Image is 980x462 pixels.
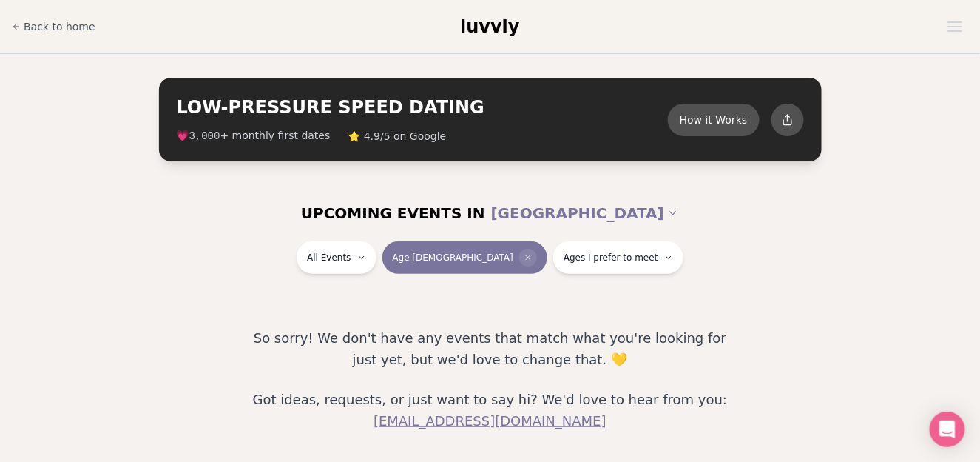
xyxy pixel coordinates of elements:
[382,241,547,274] button: Age [DEMOGRAPHIC_DATA]Clear age
[12,12,95,41] a: Back to home
[564,252,658,264] span: Ages I prefer to meet
[519,249,537,267] span: Clear age
[24,19,95,34] span: Back to home
[297,241,376,274] button: All Events
[930,412,965,447] div: Open Intercom Messenger
[491,197,679,230] button: [GEOGRAPHIC_DATA]
[301,203,485,224] span: UPCOMING EVENTS IN
[942,16,968,38] button: Open menu
[348,129,446,144] span: ⭐ 4.9/5 on Google
[374,413,606,429] a: [EMAIL_ADDRESS][DOMAIN_NAME]
[189,130,220,142] span: 3,000
[307,252,351,264] span: All Events
[242,327,739,371] p: So sorry! We don't have any events that match what you're looking for just yet, but we'd love to ...
[553,241,683,274] button: Ages I prefer to meet
[460,15,519,38] a: luvvly
[668,104,760,136] button: How it Works
[242,389,739,432] p: Got ideas, requests, or just want to say hi? We'd love to hear from you:
[393,252,513,264] span: Age [DEMOGRAPHIC_DATA]
[460,16,519,37] span: luvvly
[177,96,668,119] h2: LOW-PRESSURE SPEED DATING
[177,128,331,144] span: 💗 + monthly first dates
